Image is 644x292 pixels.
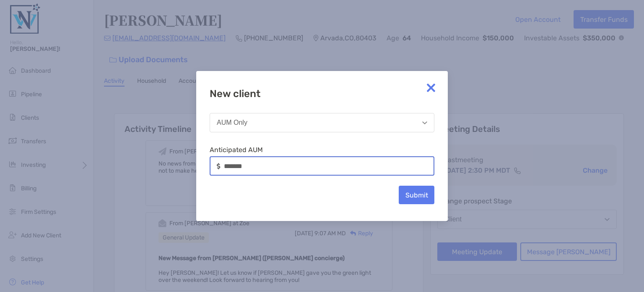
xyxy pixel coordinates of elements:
h6: New client [210,88,260,100]
img: Open dropdown arrow [422,121,427,124]
button: AUM Only [210,113,434,132]
img: close modal icon [423,79,439,96]
img: input icon [217,163,221,169]
label: Anticipated AUM [210,146,434,154]
button: Submit [399,186,434,204]
div: AUM Only [217,119,247,126]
